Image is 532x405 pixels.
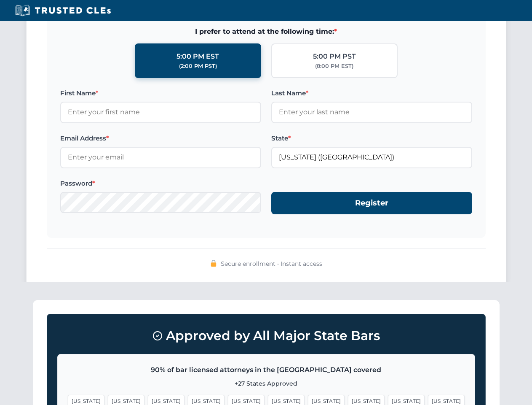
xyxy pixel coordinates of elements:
[60,147,261,168] input: Enter your email
[60,133,261,143] label: Email Address
[60,102,261,123] input: Enter your first name
[13,4,113,17] img: Trusted CLEs
[271,102,472,123] input: Enter your last name
[221,259,322,268] span: Secure enrollment • Instant access
[313,51,356,62] div: 5:00 PM PST
[68,379,465,388] p: +27 States Approved
[271,133,472,143] label: State
[60,26,472,37] span: I prefer to attend at the following time:
[271,147,472,168] input: Florida (FL)
[60,178,261,189] label: Password
[210,260,217,267] img: 🔒
[271,192,472,214] button: Register
[271,88,472,98] label: Last Name
[315,62,353,70] div: (8:00 PM EST)
[176,51,219,62] div: 5:00 PM EST
[57,324,475,347] h3: Approved by All Major State Bars
[179,62,217,70] div: (2:00 PM PST)
[68,364,465,375] p: 90% of bar licensed attorneys in the [GEOGRAPHIC_DATA] covered
[60,88,261,98] label: First Name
